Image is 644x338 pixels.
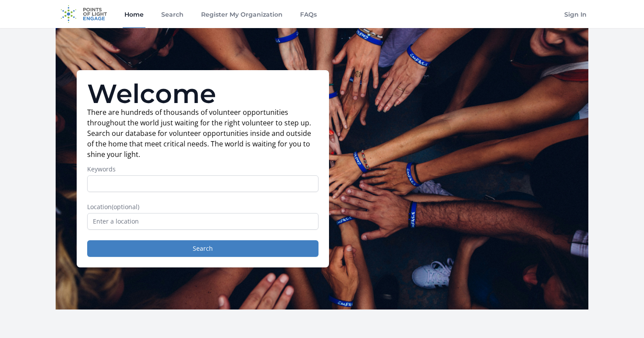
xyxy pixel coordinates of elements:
label: Keywords [87,165,318,174]
p: There are hundreds of thousands of volunteer opportunities throughout the world just waiting for ... [87,107,318,160]
h1: Welcome [87,81,318,107]
input: Enter a location [87,213,318,230]
span: (optional) [112,203,139,211]
button: Search [87,240,318,257]
label: Location [87,203,318,211]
